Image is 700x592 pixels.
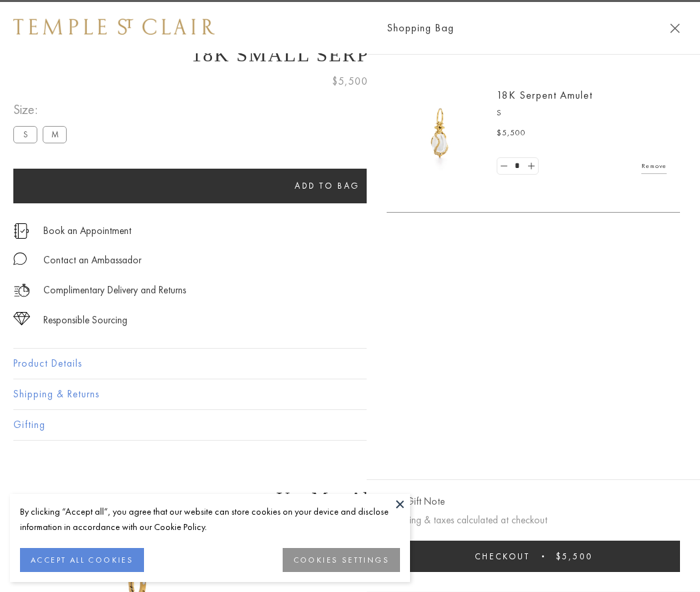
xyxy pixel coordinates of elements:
button: Gifting [13,410,687,440]
button: Close Shopping Bag [670,23,680,33]
button: Add to bag [13,169,641,203]
label: S [13,126,37,143]
a: Set quantity to 2 [524,158,537,175]
img: icon_delivery.svg [13,282,30,299]
img: Temple St. Clair [13,19,215,35]
button: Checkout $5,500 [387,541,680,572]
span: $5,500 [556,551,593,562]
label: M [43,126,67,143]
h3: You May Also Like [33,488,667,509]
span: $5,500 [332,73,368,90]
button: Product Details [13,349,687,379]
a: Set quantity to 0 [497,158,511,175]
button: Add Gift Note [387,493,445,510]
span: Add to bag [295,180,360,191]
img: icon_sourcing.svg [13,312,30,325]
button: COOKIES SETTINGS [283,548,400,572]
a: Remove [641,159,667,173]
div: By clicking “Accept all”, you agree that our website can store cookies on your device and disclos... [20,504,400,535]
img: P51836-E11SERPPV [400,93,480,173]
span: Checkout [475,551,530,562]
img: icon_appointment.svg [13,223,29,239]
div: Responsible Sourcing [43,312,127,329]
p: Complimentary Delivery and Returns [43,282,186,299]
button: ACCEPT ALL COOKIES [20,548,144,572]
span: Size: [13,99,72,121]
a: 18K Serpent Amulet [497,88,593,102]
div: Contact an Ambassador [43,252,141,269]
span: Shopping Bag [387,19,454,37]
button: Shipping & Returns [13,379,687,409]
img: MessageIcon-01_2.svg [13,252,27,265]
h1: 18K Small Serpent Amulet [13,43,687,66]
a: Book an Appointment [43,223,131,238]
span: $5,500 [497,127,526,140]
p: Shipping & taxes calculated at checkout [387,512,680,529]
p: S [497,107,667,120]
